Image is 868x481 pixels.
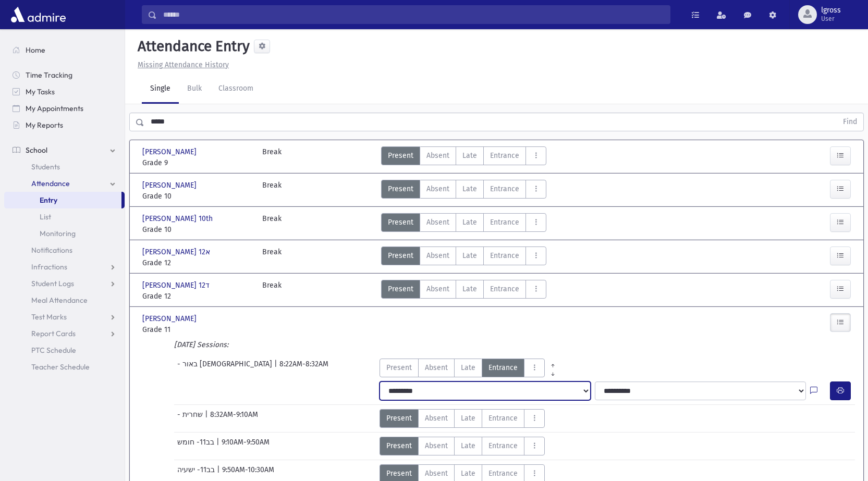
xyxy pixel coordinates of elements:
[488,362,518,373] span: Entrance
[26,145,47,155] span: School
[386,362,412,373] span: Present
[142,75,179,104] a: Single
[31,262,67,272] span: Infractions
[490,183,519,194] span: Entrance
[545,367,561,375] a: All Later
[426,250,449,261] span: Absent
[4,242,125,258] a: Notifications
[133,38,250,55] h5: Attendance Entry
[40,212,51,221] span: List
[179,75,210,104] a: Bulk
[31,295,88,305] span: Meal Attendance
[177,437,216,455] span: בב11- חומש
[8,4,68,25] img: AdmirePro
[142,324,252,335] span: Grade 11
[4,83,125,100] a: My Tasks
[381,280,546,302] div: AttTypes
[210,75,262,104] a: Classroom
[222,437,270,455] span: 9:10AM-9:50AM
[821,6,841,15] span: lgross
[4,67,125,83] a: Time Tracking
[425,413,448,424] span: Absent
[174,340,228,349] i: [DATE] Sessions:
[142,213,215,224] span: [PERSON_NAME] 10th
[388,150,413,161] span: Present
[380,437,545,455] div: AttTypes
[216,437,222,455] span: |
[380,409,545,428] div: AttTypes
[274,359,279,377] span: |
[386,440,412,451] span: Present
[31,346,76,355] span: PTC Schedule
[4,208,125,225] a: List
[4,359,125,375] a: Teacher Schedule
[388,183,413,194] span: Present
[4,275,125,292] a: Student Logs
[388,217,413,228] span: Present
[4,225,125,242] a: Monitoring
[26,87,55,96] span: My Tasks
[380,359,561,377] div: AttTypes
[4,158,125,175] a: Students
[426,183,449,194] span: Absent
[545,359,561,367] a: All Prior
[31,362,90,372] span: Teacher Schedule
[462,250,477,261] span: Late
[4,342,125,359] a: PTC Schedule
[142,246,212,257] span: [PERSON_NAME] א12
[490,217,519,228] span: Entrance
[142,191,252,202] span: Grade 10
[4,325,125,342] a: Report Cards
[177,359,274,377] span: - באור [DEMOGRAPHIC_DATA]
[462,150,477,161] span: Late
[426,217,449,228] span: Absent
[31,312,67,322] span: Test Marks
[31,329,76,338] span: Report Cards
[462,183,477,194] span: Late
[425,440,448,451] span: Absent
[142,157,252,168] span: Grade 9
[40,229,76,238] span: Monitoring
[461,413,475,424] span: Late
[490,150,519,161] span: Entrance
[426,150,449,161] span: Absent
[262,180,282,202] div: Break
[461,362,475,373] span: Late
[26,70,72,80] span: Time Tracking
[210,409,258,428] span: 8:32AM-9:10AM
[177,409,205,428] span: - שחרית
[837,113,863,131] button: Find
[388,283,413,294] span: Present
[4,309,125,325] a: Test Marks
[462,217,477,228] span: Late
[4,142,125,158] a: School
[138,60,229,69] u: Missing Attendance History
[142,224,252,235] span: Grade 10
[821,15,841,23] span: User
[425,362,448,373] span: Absent
[26,45,45,55] span: Home
[31,245,72,255] span: Notifications
[26,104,83,113] span: My Appointments
[133,60,229,69] a: Missing Attendance History
[490,283,519,294] span: Entrance
[142,313,199,324] span: [PERSON_NAME]
[381,213,546,235] div: AttTypes
[4,192,121,208] a: Entry
[426,283,449,294] span: Absent
[4,292,125,309] a: Meal Attendance
[4,100,125,117] a: My Appointments
[381,180,546,202] div: AttTypes
[262,213,282,235] div: Break
[26,120,63,130] span: My Reports
[388,250,413,261] span: Present
[142,291,252,302] span: Grade 12
[262,146,282,168] div: Break
[490,250,519,261] span: Entrance
[4,258,125,275] a: Infractions
[142,146,199,157] span: [PERSON_NAME]
[4,117,125,133] a: My Reports
[279,359,328,377] span: 8:22AM-8:32AM
[31,162,60,171] span: Students
[205,409,210,428] span: |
